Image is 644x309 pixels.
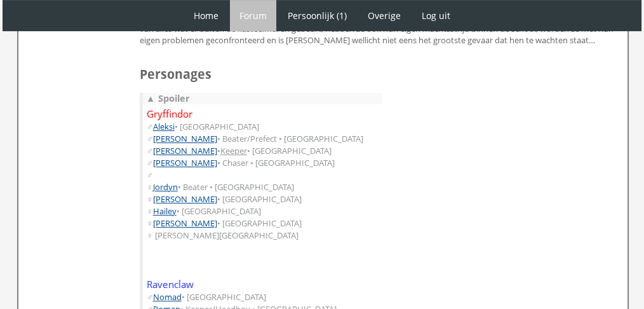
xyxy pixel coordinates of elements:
[153,133,217,144] a: [PERSON_NAME]
[153,217,217,229] a: [PERSON_NAME]
[153,193,217,205] a: [PERSON_NAME]
[153,121,175,132] a: Aleksi
[153,157,217,168] a: [PERSON_NAME]
[147,107,192,120] span: Gryffindor
[153,145,217,156] a: [PERSON_NAME]
[153,205,177,217] a: Hailey
[140,65,211,83] b: Personages
[153,291,182,303] a: Nomad
[153,181,178,193] a: Jordyn
[143,92,158,104] span: ▲
[220,145,247,156] u: Keeper
[143,93,382,104] div: Spoiler
[147,278,194,291] span: Ravenclaw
